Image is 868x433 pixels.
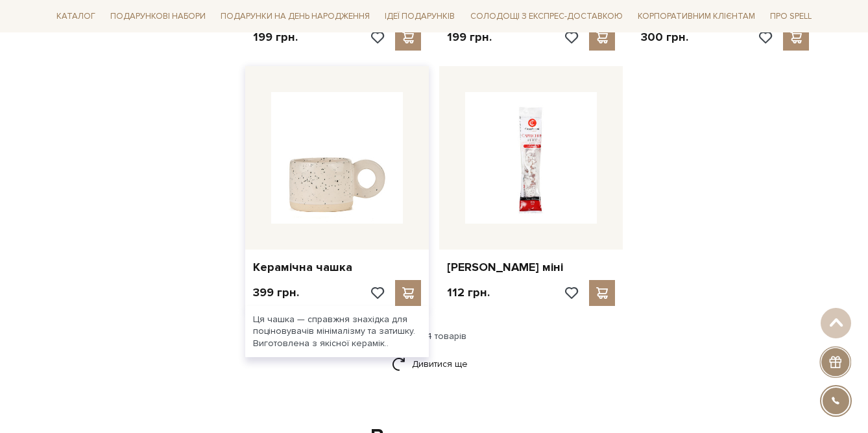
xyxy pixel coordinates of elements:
p: 112 грн. [447,285,490,300]
p: 399 грн. [253,285,299,300]
img: Керамічна чашка [271,92,403,224]
a: Корпоративним клієнтам [633,6,760,27]
img: Ковбаса Фует міні [465,92,597,224]
a: Подарунки на День народження [215,6,375,27]
a: Дивитися ще [392,353,476,375]
a: Керамічна чашка [253,260,421,275]
div: 16 з 74 товарів [46,331,822,342]
p: 199 грн. [447,30,492,45]
a: Солодощі з експрес-доставкою [465,5,628,27]
div: Ця чашка — справжня знахідка для поціновувачів мінімалізму та затишку. Виготовлена з якісної кера... [245,306,429,357]
p: 199 грн. [253,30,298,45]
a: [PERSON_NAME] міні [447,260,615,275]
a: Ідеї подарунків [380,6,460,27]
a: Каталог [51,6,101,27]
a: Про Spell [765,6,817,27]
p: 300 грн. [641,30,688,45]
a: Подарункові набори [105,6,211,27]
